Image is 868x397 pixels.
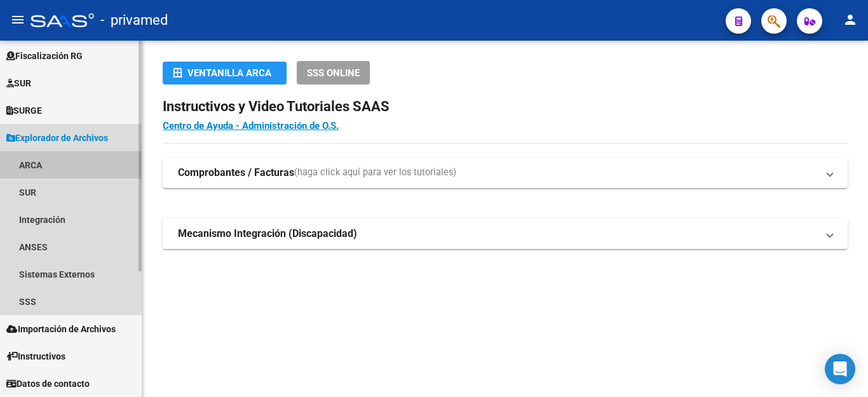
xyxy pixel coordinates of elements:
[100,6,168,34] span: - privamed
[178,227,357,241] strong: Mecanismo Integración (Discapacidad)
[163,219,848,249] mat-expansion-panel-header: Mecanismo Integración (Discapacidad)
[178,166,294,180] strong: Comprobantes / Facturas
[10,12,25,27] mat-icon: menu
[6,49,83,63] span: Fiscalización RG
[163,95,848,119] h2: Instructivos y Video Tutoriales SAAS
[294,166,456,180] span: (haga click aquí para ver los tutoriales)
[163,62,287,84] button: Ventanilla ARCA
[6,322,116,336] span: Importación de Archivos
[307,67,360,79] span: SSS ONLINE
[297,61,370,84] button: SSS ONLINE
[6,131,108,145] span: Explorador de Archivos
[6,377,90,391] span: Datos de contacto
[825,354,855,384] div: Open Intercom Messenger
[163,120,339,131] a: Centro de Ayuda - Administración de O.S.
[173,62,276,84] div: Ventanilla ARCA
[6,349,65,363] span: Instructivos
[843,12,858,27] mat-icon: person
[163,158,848,188] mat-expansion-panel-header: Comprobantes / Facturas(haga click aquí para ver los tutoriales)
[6,76,31,90] span: SUR
[6,104,42,118] span: SURGE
